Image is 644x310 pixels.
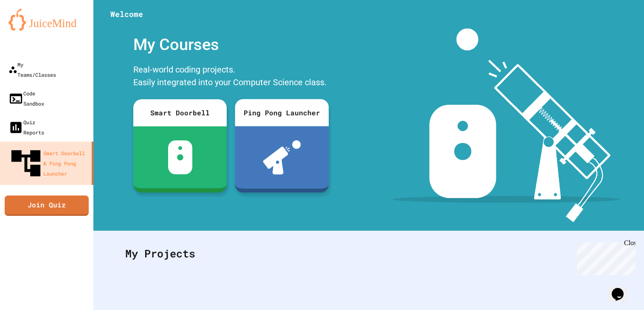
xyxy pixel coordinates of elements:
div: My Projects [117,237,621,270]
iframe: chat widget [574,239,636,275]
div: Smart Doorbell [133,99,227,126]
iframe: chat widget [608,276,636,302]
div: Quiz Reports [8,117,44,137]
div: My Teams/Classes [8,59,56,80]
img: ppl-with-ball.png [263,140,301,174]
img: sdb-white.svg [168,140,192,174]
img: banner-image-my-projects.png [393,28,620,222]
div: Code Sandbox [8,88,44,109]
div: Smart Doorbell & Ping Pong Launcher [8,146,88,181]
a: Join Quiz [5,195,89,216]
div: Ping Pong Launcher [235,99,329,126]
img: logo-orange.svg [8,8,85,31]
div: Real-world coding projects. Easily integrated into your Computer Science class. [129,61,333,93]
div: My Courses [129,28,333,61]
div: Chat with us now!Close [3,3,59,54]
